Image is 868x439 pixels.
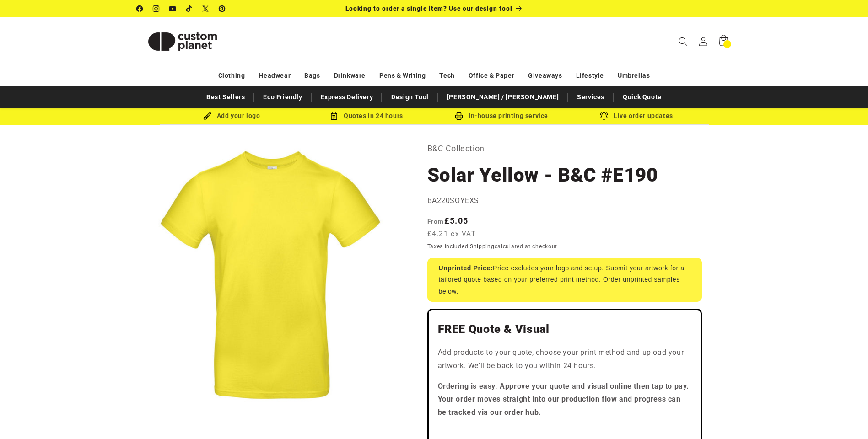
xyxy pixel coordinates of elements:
[133,17,232,65] a: Custom Planet
[427,218,444,225] span: From
[673,32,693,52] summary: Search
[299,110,434,122] div: Quotes in 24 hours
[438,346,691,373] p: Add products to your quote, choose your print method and upload your artwork. We'll be back to yo...
[618,68,650,84] a: Umbrellas
[438,427,691,436] iframe: Customer reviews powered by Trustpilot
[576,68,604,84] a: Lifestyle
[470,243,495,250] a: Shipping
[137,21,228,62] img: Custom Planet
[427,196,480,205] span: BA220SOYEXS
[438,322,691,337] h2: FREE Quote & Visual
[164,110,299,122] div: Add your logo
[572,89,609,105] a: Services
[427,229,476,239] span: £4.21 ex VAT
[439,264,493,272] strong: Unprinted Price:
[304,68,320,84] a: Bags
[600,112,608,120] img: Order updates
[822,395,868,439] iframe: Chat Widget
[345,5,512,12] span: Looking to order a single item? Use our design tool
[202,89,249,105] a: Best Sellers
[528,68,562,84] a: Giveaways
[427,258,702,302] div: Price excludes your logo and setup. Submit your artwork for a tailored quote based on your prefer...
[439,68,454,84] a: Tech
[387,89,433,105] a: Design Tool
[427,242,702,251] div: Taxes included. calculated at checkout.
[137,141,404,409] media-gallery: Gallery Viewer
[330,112,338,120] img: Order Updates Icon
[427,141,702,156] p: B&C Collection
[442,89,563,105] a: [PERSON_NAME] / [PERSON_NAME]
[434,110,569,122] div: In-house printing service
[427,163,702,187] h1: Solar Yellow - B&C #E190
[438,382,690,417] strong: Ordering is easy. Approve your quote and visual online then tap to pay. Your order moves straight...
[427,216,469,225] strong: £5.05
[259,89,307,105] a: Eco Friendly
[822,395,868,439] div: Widget pro chat
[316,89,378,105] a: Express Delivery
[569,110,704,122] div: Live order updates
[379,68,426,84] a: Pens & Writing
[618,89,666,105] a: Quick Quote
[203,112,211,120] img: Brush Icon
[455,112,463,120] img: In-house printing
[334,68,366,84] a: Drinkware
[259,68,291,84] a: Headwear
[469,68,514,84] a: Office & Paper
[218,68,245,84] a: Clothing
